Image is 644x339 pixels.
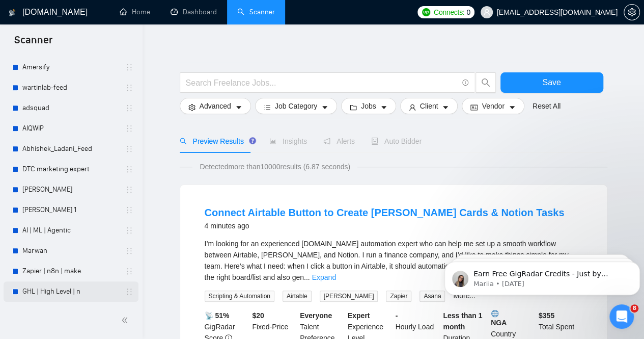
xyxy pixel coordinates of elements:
span: setting [624,8,639,16]
span: holder [125,104,133,112]
span: area-chart [269,138,276,145]
span: Advanced [200,100,231,112]
a: Reset All [533,100,561,112]
span: 0 [466,7,470,18]
a: DTC marketing expert [22,159,119,179]
span: notification [323,138,330,145]
span: caret-down [442,103,449,111]
span: caret-down [321,103,328,111]
button: barsJob Categorycaret-down [255,98,337,114]
img: upwork-logo.png [422,8,430,16]
a: Amersify [22,57,119,77]
span: Scripting & Automation [205,291,274,302]
span: holder [125,165,133,173]
span: user [409,103,416,111]
iframe: Intercom live chat [609,304,634,329]
b: $ 355 [539,311,554,320]
span: holder [125,288,133,296]
a: AI | ML | Agentic [22,220,119,241]
span: search [180,138,187,145]
span: Client [420,100,438,112]
b: - [396,311,398,320]
a: wartinlab-feed [22,77,119,98]
span: holder [125,247,133,255]
a: Zapier | n8n | make. [22,261,119,281]
a: AIQWIP [22,118,119,139]
span: Detected more than 10000 results (6.87 seconds) [192,161,357,172]
a: Abhishek_Ladani_Feed [22,139,119,159]
a: adsquad [22,98,119,118]
span: 8 [630,304,638,312]
span: robot [371,138,378,145]
span: holder [125,145,133,153]
button: folderJobscaret-down [341,98,396,114]
button: setting [624,4,640,20]
span: [PERSON_NAME] [320,291,378,302]
span: caret-down [235,103,242,111]
button: Save [500,72,603,93]
button: search [475,72,496,93]
img: 🌐 [491,310,498,317]
span: caret-down [509,103,516,111]
span: holder [125,206,133,214]
span: search [476,78,495,87]
b: Everyone [300,311,332,320]
span: Job Category [275,100,317,112]
a: Expand [312,273,336,281]
button: idcardVendorcaret-down [462,98,524,114]
button: settingAdvancedcaret-down [180,98,251,114]
span: info-circle [462,80,469,86]
a: homeHome [120,8,150,16]
b: Expert [348,311,370,320]
span: user [483,9,490,16]
a: [PERSON_NAME] 1 [22,200,119,220]
span: double-left [121,315,131,325]
b: 📡 51% [205,311,230,320]
span: Save [542,76,561,89]
span: holder [125,186,133,194]
a: [PERSON_NAME] [22,179,119,200]
span: holder [125,63,133,71]
div: 4 minutes ago [205,220,565,232]
a: searchScanner [237,8,275,16]
div: Tooltip anchor [248,136,257,145]
button: userClientcaret-down [400,98,458,114]
span: Airtable [283,291,312,302]
span: Preview Results [180,137,253,145]
a: setting [624,8,640,16]
img: logo [9,5,16,21]
a: Connect Airtable Button to Create [PERSON_NAME] Cards & Notion Tasks [205,207,565,218]
span: Asana [419,291,445,302]
span: idcard [470,103,478,111]
span: ... [304,273,310,281]
span: Connects: [434,7,464,18]
a: GHL | High Level | n [22,281,119,302]
span: holder [125,124,133,133]
iframe: Intercom notifications message [440,240,644,311]
span: Insights [269,137,307,145]
b: $ 20 [252,311,264,320]
span: Scanner [6,33,61,54]
input: Search Freelance Jobs... [186,76,458,89]
span: caret-down [380,103,387,111]
span: bars [264,103,271,111]
div: I’m looking for an experienced Make.com automation expert who can help me set up a smooth workflo... [205,238,582,283]
span: holder [125,267,133,275]
span: holder [125,84,133,92]
span: Alerts [323,137,355,145]
a: Marwan [22,241,119,261]
b: Less than 1 month [443,311,482,331]
span: Auto Bidder [371,137,422,145]
span: Jobs [361,100,376,112]
span: I’m looking for an experienced [DOMAIN_NAME] automation expert who can help me set up a smooth wo... [205,240,571,281]
span: Vendor [482,100,504,112]
span: holder [125,226,133,234]
a: dashboardDashboard [171,8,217,16]
span: setting [188,103,195,111]
span: folder [350,103,357,111]
span: Zapier [386,291,411,302]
